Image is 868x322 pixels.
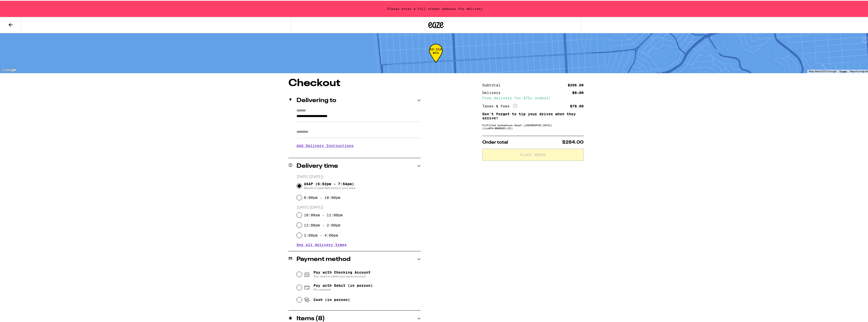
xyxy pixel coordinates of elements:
[297,256,350,262] h2: Payment method
[1,66,18,72] a: Open this area in Google Maps (opens a new window)
[570,104,584,107] div: $78.00
[304,233,338,237] label: 2:00pm - 4:00pm
[297,162,338,168] h2: Delivery time
[562,139,584,144] span: $284.00
[297,174,421,179] p: [DATE] ([DATE])
[288,78,421,88] h1: Checkout
[297,97,336,103] h2: Delivering to
[297,204,421,209] p: [DATE] ([DATE])
[1,66,18,72] img: Google
[482,139,508,144] span: Order total
[304,222,340,226] label: 12:00pm - 2:00pm
[482,123,584,129] div: Fulfilled by Hometown Heart ([GEOGRAPHIC_DATA]) (Lic# C9-0000295-LIC )
[304,181,355,189] span: ASAP (6:52pm - 7:54pm)
[297,139,421,151] h3: Add Delivery Instructions
[313,287,373,291] span: Pin required
[313,297,350,301] span: Cash (in person)
[482,103,517,108] div: Taxes & Fees
[482,90,504,94] div: Delivery
[313,274,371,278] span: You need to relink your bank account
[313,270,371,278] span: Pay with Checking Account
[297,242,347,246] button: See all delivery times
[3,4,36,8] span: Hi. Need any help?
[572,90,584,94] div: $5.00
[304,195,340,199] label: 8:00pm - 10:00pm
[839,69,847,72] a: Terms
[482,83,504,86] div: Subtotal
[568,83,584,86] div: $206.00
[304,185,355,189] span: Based on past deliveries in your area
[809,69,836,72] span: Map data ©2025 Google
[482,96,584,99] div: Free delivery for $75+ orders!
[482,111,584,119] p: Don't forget to tip your driver when they arrive!
[297,315,325,321] h2: Items ( 8 )
[304,212,343,216] label: 10:00am - 12:00pm
[520,152,545,156] span: Place Order
[482,148,584,160] button: Place Order
[297,151,421,155] p: We'll contact you at [PHONE_NUMBER] when we arrive
[313,283,373,287] span: Pay with Debit (in person)
[429,47,443,66] div: 52-114 min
